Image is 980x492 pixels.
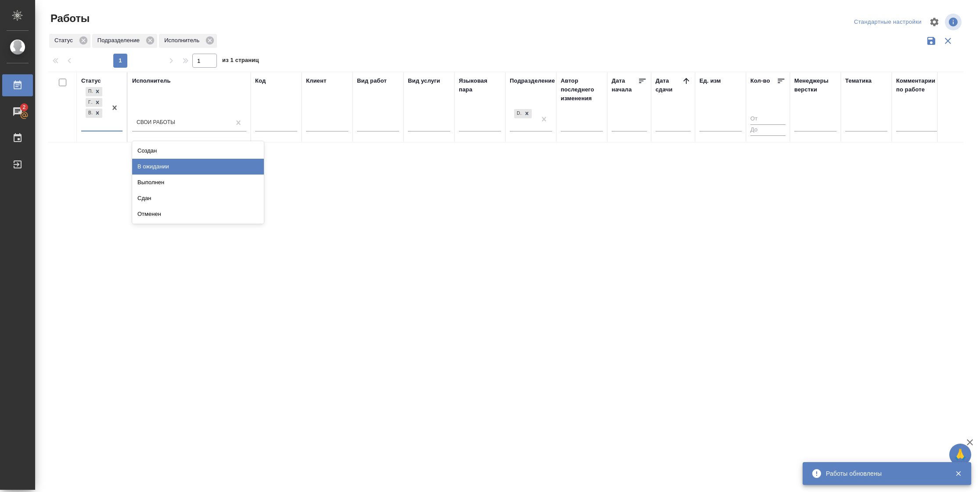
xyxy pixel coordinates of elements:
p: Статус [54,36,76,45]
span: Работы [48,11,90,26]
div: Вид услуги [408,77,440,85]
div: Подбор, Готов к работе, В работе [85,108,103,119]
div: Статус [81,77,101,85]
div: DTPlight [514,109,522,118]
div: split button [852,15,924,29]
div: Автор последнего изменения [561,77,603,103]
div: Менеджеры верстки [794,77,836,94]
span: из 1 страниц [222,55,259,68]
div: Ед. изм [699,77,721,85]
button: Сбросить фильтры [940,33,956,49]
button: Закрыть [949,470,967,477]
div: В работе [86,109,93,118]
div: Кол-во [750,77,770,85]
p: Исполнитель [164,36,202,45]
div: Работы обновлены [826,469,942,478]
div: Дата сдачи [656,77,682,94]
input: От [750,114,785,125]
div: Подразделение [92,34,157,48]
div: Статус [49,34,90,48]
div: Тематика [845,77,872,85]
div: Подразделение [510,77,555,85]
span: 2 [17,103,31,112]
div: Дата начала [612,77,638,94]
p: Подразделение [97,36,143,45]
div: Сдан [132,190,264,206]
input: До [750,124,785,135]
div: Подбор, Готов к работе, В работе [85,86,103,97]
div: Исполнитель [132,77,171,85]
span: Посмотреть информацию [945,14,963,30]
div: Исполнитель [159,34,217,48]
div: Выполнен [132,175,264,190]
div: Вид работ [357,77,387,85]
span: 🙏 [953,445,968,464]
div: В ожидании [132,159,264,175]
div: Создан [132,143,264,159]
a: 2 [2,101,33,123]
div: Отменен [132,206,264,222]
div: Подбор, Готов к работе, В работе [85,97,103,108]
div: Языковая пара [459,77,501,94]
div: Подбор [86,87,93,96]
button: Сохранить фильтры [923,33,940,49]
div: DTPlight [513,108,533,119]
div: Свои работы [137,119,175,127]
div: Код [255,77,266,85]
div: Комментарии по работе [896,77,938,94]
div: Клиент [306,77,326,85]
span: Настроить таблицу [924,11,945,33]
button: 🙏 [949,444,971,466]
div: Готов к работе [86,98,93,107]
